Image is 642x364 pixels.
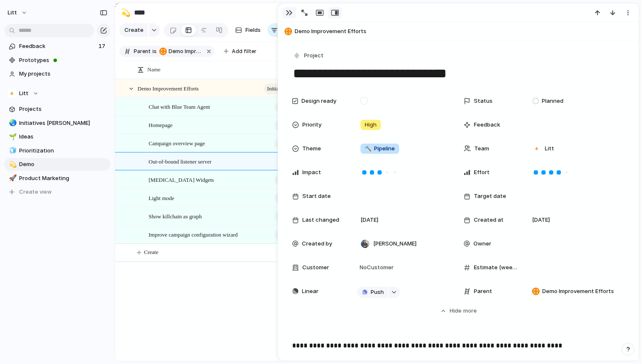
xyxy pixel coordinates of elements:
[8,160,16,169] button: 💫
[302,287,318,296] span: Linear
[4,130,110,143] a: 🌱Ideas
[219,45,262,57] button: Add filter
[19,160,107,169] span: Demo
[232,48,256,55] span: Add filter
[474,97,493,105] span: Status
[9,132,15,142] div: 🌱
[9,173,15,183] div: 🚀
[134,48,151,55] span: Parent
[4,186,110,198] button: Create view
[4,158,110,171] div: 💫Demo
[121,7,130,18] div: 💫
[19,42,96,51] span: Feedback
[19,188,52,196] span: Create view
[474,287,492,296] span: Parent
[144,248,158,257] span: Create
[365,145,372,152] span: 🔨
[545,144,554,153] span: Litt
[302,216,339,224] span: Last changed
[357,287,388,298] button: Push
[474,144,489,153] span: Team
[124,26,144,34] span: Create
[151,47,158,56] button: is
[19,105,107,113] span: Projects
[4,144,110,157] a: 🧊Prioritization
[365,121,377,129] span: High
[8,133,16,141] button: 🌱
[295,27,635,36] span: Demo Improvement Efforts
[291,50,326,62] button: Project
[4,87,110,100] button: Litt
[149,229,238,239] span: Improve campaign configuration wizard
[304,51,324,60] span: Project
[8,174,16,183] button: 🚀
[9,160,15,169] div: 💫
[149,120,172,130] span: Homepage
[19,70,107,78] span: My projects
[9,118,15,128] div: 🌏
[9,146,15,155] div: 🧊
[267,83,287,95] span: initiative
[302,121,321,129] span: Priority
[99,42,107,51] span: 17
[371,288,384,296] span: Push
[275,175,299,186] button: Idea
[463,307,477,315] span: more
[264,83,299,94] button: initiative
[267,23,298,37] button: Filter
[149,138,205,148] span: Campaign overview page
[4,103,110,116] a: Projects
[8,119,16,127] button: 🌏
[357,263,394,272] span: No Customer
[19,147,107,155] span: Prioritization
[4,40,110,53] a: Feedback17
[275,193,299,204] button: Idea
[365,144,395,153] span: Pipeline
[275,138,299,149] button: Idea
[302,263,329,272] span: Customer
[275,229,299,240] button: Idea
[4,117,110,130] a: 🌏Initiatives [PERSON_NAME]
[119,23,148,37] button: Create
[474,121,500,129] span: Feedback
[149,102,210,111] span: Chat with Blue Team Agent
[4,172,110,185] a: 🚀Product Marketing
[152,48,157,55] span: is
[474,168,490,177] span: Effort
[158,47,203,56] button: Demo Improvement Efforts
[360,216,378,224] span: [DATE]
[232,23,264,37] button: Fields
[302,192,331,200] span: Start date
[301,97,336,105] span: Design ready
[302,240,332,248] span: Created by
[4,68,110,80] a: My projects
[275,120,299,131] button: Idea
[473,240,491,248] span: Owner
[292,303,625,319] button: Hidemore
[149,211,202,221] span: Show killchain as graph
[19,133,107,141] span: Ideas
[245,26,261,34] span: Fields
[19,174,107,183] span: Product Marketing
[149,156,211,166] span: Out-of-bound listener server
[119,6,132,20] button: 💫
[4,54,110,67] a: Prototypes
[373,240,417,248] span: [PERSON_NAME]
[19,119,107,127] span: Initiatives [PERSON_NAME]
[302,168,321,177] span: Impact
[275,211,299,222] button: Idea
[138,83,199,93] span: Demo Improvement Efforts
[275,102,299,113] button: Idea
[4,6,32,20] button: Litt
[542,287,614,296] span: Demo Improvement Efforts
[147,65,160,74] span: Name
[8,8,17,17] span: Litt
[474,263,518,272] span: Estimate (weeks)
[474,192,506,200] span: Target date
[542,97,563,105] span: Planned
[532,216,550,224] span: [DATE]
[159,48,202,55] span: Demo Improvement Efforts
